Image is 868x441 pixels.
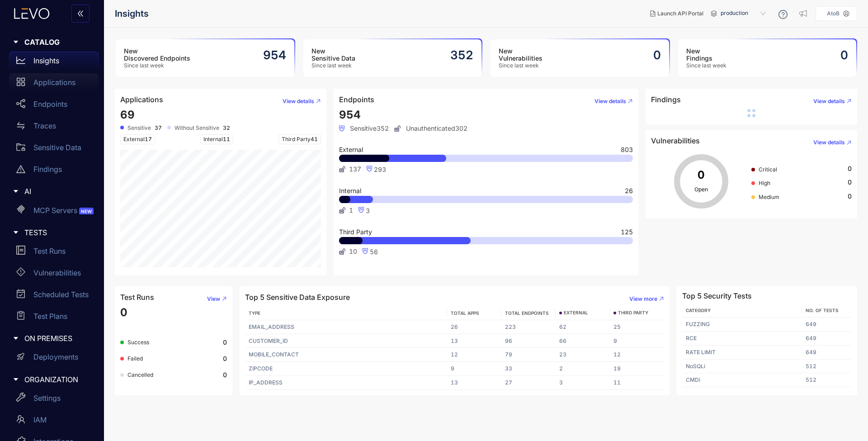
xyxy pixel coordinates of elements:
[366,207,370,214] span: 3
[249,310,260,316] span: TYPE
[499,62,542,69] span: Since last week
[621,229,633,235] span: 125
[339,125,389,132] span: Sensitive 352
[155,125,162,131] b: 37
[9,285,99,307] a: Scheduled Tests
[682,346,802,360] td: RATE LIMIT
[9,52,99,73] a: Insights
[370,248,378,256] span: 56
[499,47,542,62] h3: New Vulnerabilities
[501,320,556,334] td: 223
[657,10,703,17] span: Launch API Portal
[802,318,852,332] td: 649
[451,310,479,316] span: TOTAL APPS
[71,5,90,23] button: double-left
[339,188,361,194] span: Internal
[374,166,386,173] span: 293
[556,348,610,362] td: 23
[653,48,661,62] h2: 0
[501,334,556,348] td: 96
[79,208,94,215] span: NEW
[610,334,664,348] td: 9
[501,348,556,362] td: 79
[24,375,91,384] span: ORGANIZATION
[127,339,149,346] span: Success
[759,194,779,200] span: Medium
[33,122,56,130] p: Traces
[120,108,135,121] span: 69
[450,48,473,62] h2: 352
[145,136,152,142] span: 17
[120,306,127,319] span: 0
[245,320,447,334] td: EMAIL_ADDRESS
[311,136,318,142] span: 41
[556,320,610,334] td: 62
[33,290,89,299] p: Scheduled Tests
[223,339,227,346] b: 0
[283,98,314,104] span: View details
[9,138,99,160] a: Sensitive Data
[33,394,61,402] p: Settings
[223,136,230,142] span: 11
[447,348,501,362] td: 12
[24,187,91,195] span: AI
[245,348,447,362] td: MOBILE_CONTACT
[813,139,845,146] span: View details
[806,94,852,109] button: View details
[349,248,357,255] span: 10
[686,308,711,313] span: Category
[207,296,220,302] span: View
[556,376,610,390] td: 3
[686,62,726,69] span: Since last week
[175,125,219,131] span: Without Sensitive
[394,125,467,132] span: Unauthenticated 302
[447,320,501,334] td: 26
[245,293,350,301] h4: Top 5 Sensitive Data Exposure
[13,376,19,383] span: caret-right
[33,353,78,361] p: Deployments
[33,312,67,320] p: Test Plans
[9,242,99,264] a: Test Runs
[200,134,233,144] span: Internal
[349,207,353,214] span: 1
[223,125,230,131] b: 32
[9,307,99,329] a: Test Plans
[651,95,681,104] h4: Findings
[33,57,59,65] p: Insights
[9,348,99,370] a: Deployments
[33,206,95,214] p: MCP Servers
[5,370,99,389] div: ORGANIZATION
[610,376,664,390] td: 11
[682,373,802,387] td: CMDi
[848,179,852,186] span: 0
[127,125,151,131] span: Sensitive
[13,335,19,341] span: caret-right
[610,362,664,376] td: 19
[629,296,657,302] span: View more
[610,320,664,334] td: 25
[802,332,852,346] td: 649
[33,416,47,424] p: IAM
[564,310,588,316] span: EXTERNAL
[682,292,752,300] h4: Top 5 Security Tests
[447,376,501,390] td: 13
[245,334,447,348] td: CUSTOMER_ID
[120,95,163,104] h4: Applications
[339,108,361,121] span: 954
[5,33,99,52] div: CATALOG
[33,247,66,255] p: Test Runs
[806,135,852,150] button: View details
[9,73,99,95] a: Applications
[651,137,700,145] h4: Vulnerabilities
[245,362,447,376] td: ZIPCODE
[5,182,99,201] div: AI
[120,293,154,301] h4: Test Runs
[349,166,361,173] span: 137
[610,348,664,362] td: 12
[9,95,99,117] a: Endpoints
[200,292,227,306] button: View
[115,9,149,19] span: Insights
[501,362,556,376] td: 33
[594,98,626,104] span: View details
[339,229,372,235] span: Third Party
